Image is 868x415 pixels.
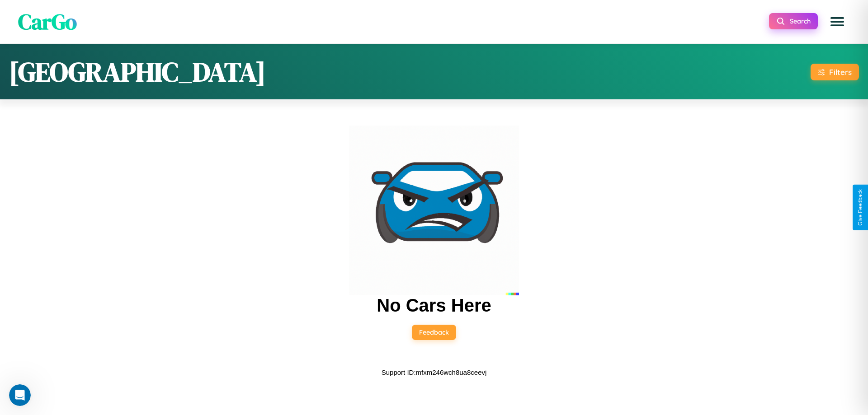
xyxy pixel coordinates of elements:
[412,325,456,340] button: Feedback
[811,64,859,80] button: Filters
[18,7,77,37] span: CarGo
[9,384,31,406] iframe: Intercom live chat
[349,126,519,295] img: car
[377,295,491,316] h2: No Cars Here
[382,366,487,378] p: Support ID: mfxm246wch8ua8ceevj
[825,9,850,34] button: Open menu
[829,67,852,77] div: Filters
[857,189,863,226] div: Give Feedback
[769,13,818,29] button: Search
[790,17,811,25] span: Search
[9,53,266,90] h1: [GEOGRAPHIC_DATA]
